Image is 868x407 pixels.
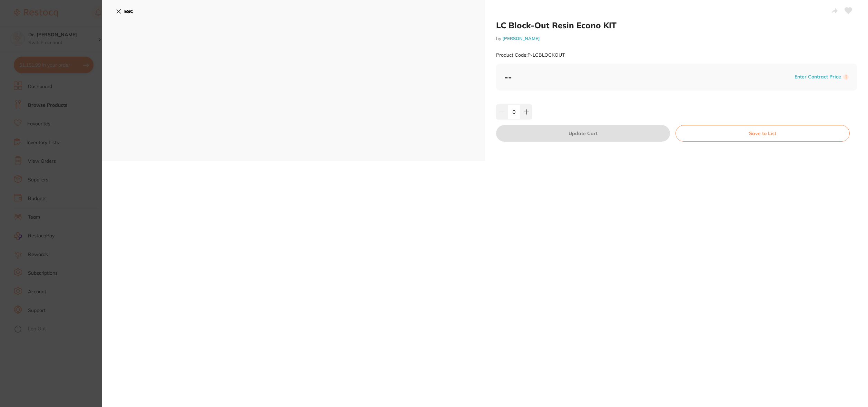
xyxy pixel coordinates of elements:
[116,6,134,17] button: ESC
[30,15,122,119] div: Message content
[30,121,122,127] p: Message from Restocq, sent 6h ago
[496,20,857,30] h2: LC Block-Out Resin Econo KIT
[504,72,512,82] b: --
[496,125,670,142] button: Update Cart
[496,52,565,58] small: Product Code: P-LCBLOCKOUT
[16,17,27,28] img: Profile image for Restocq
[792,74,843,80] button: Enter Contract Price
[496,36,857,41] small: by
[124,8,134,15] b: ESC
[10,10,128,132] div: message notification from Restocq, 6h ago. Hi India, Starting 11 August, we’re making some update...
[30,110,122,151] div: Simply reply to this message and we’ll be in touch to guide you through these next steps. We are ...
[30,15,122,69] div: Hi [GEOGRAPHIC_DATA], Starting [DATE], we’re making some updates to our product offerings on the ...
[675,125,850,142] button: Save to List
[502,36,540,41] a: [PERSON_NAME]
[843,74,849,80] label: i
[30,73,122,106] div: We’re committed to ensuring a smooth transition for you! Our team is standing by to help you with...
